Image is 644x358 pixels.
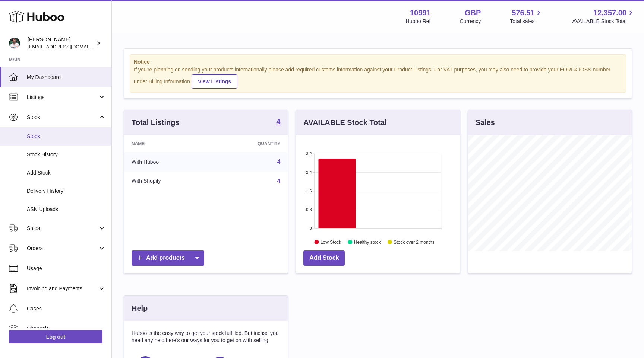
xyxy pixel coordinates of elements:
span: Cases [27,305,106,312]
span: Invoicing and Payments [27,285,98,292]
p: Huboo is the easy way to get your stock fulfilled. But incase you need any help here's our ways f... [132,330,280,344]
text: 2.4 [306,170,312,175]
span: Delivery History [27,188,106,195]
a: 4 [277,159,280,165]
a: 4 [277,178,280,184]
text: 3.2 [306,151,312,156]
th: Quantity [212,135,288,152]
a: Add products [132,250,204,266]
h3: Total Listings [132,118,180,128]
span: AVAILABLE Stock Total [572,18,635,25]
span: [EMAIL_ADDRESS][DOMAIN_NAME] [28,44,110,49]
td: With Shopify [124,172,212,191]
th: Name [124,135,212,152]
span: Listings [27,94,98,101]
span: 12,357.00 [593,8,626,18]
strong: GBP [465,8,481,18]
span: Stock [27,133,106,140]
span: Add Stock [27,169,106,176]
span: Stock History [27,151,106,158]
span: ASN Uploads [27,206,106,213]
a: View Listings [192,74,237,89]
text: Healthy stock [354,239,381,244]
a: 12,357.00 AVAILABLE Stock Total [572,8,635,25]
text: 1.6 [306,189,312,193]
text: Low Stock [321,239,341,244]
div: If you're planning on sending your products internationally please add required customs informati... [134,66,622,89]
div: Huboo Ref [406,18,431,25]
h3: AVAILABLE Stock Total [303,118,386,128]
span: Usage [27,265,106,272]
span: My Dashboard [27,74,106,81]
strong: 10991 [410,8,431,18]
span: Stock [27,114,98,121]
h3: Help [132,303,148,313]
h3: Sales [476,118,495,128]
strong: 4 [276,118,280,125]
span: Total sales [510,18,543,25]
td: With Huboo [124,152,212,172]
div: [PERSON_NAME] [28,36,95,50]
a: 576.51 Total sales [510,8,543,25]
img: timshieff@gmail.com [9,38,20,49]
strong: Notice [134,58,622,65]
span: Sales [27,225,98,232]
text: 0 [310,226,312,230]
text: 0.8 [306,207,312,212]
span: Orders [27,245,98,252]
text: Stock over 2 months [394,239,435,244]
a: Add Stock [303,250,345,266]
a: Log out [9,330,102,343]
div: Currency [460,18,481,25]
span: Channels [27,325,106,332]
span: 576.51 [512,8,534,18]
a: 4 [276,118,280,127]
